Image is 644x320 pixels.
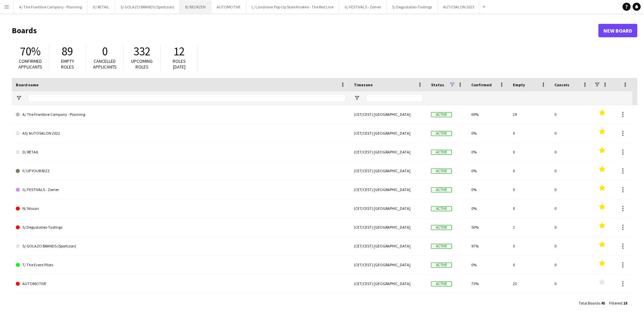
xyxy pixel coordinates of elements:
[467,218,509,236] div: 50%
[431,244,452,249] span: Active
[16,293,346,312] a: AUTOSALON 2023
[509,180,550,199] div: 0
[509,199,550,218] div: 0
[601,301,605,306] span: 45
[550,293,592,312] div: 0
[246,0,339,13] button: L/ Landrover Pop-Up Store Knokke - The Red Line
[115,0,180,13] button: S/ GOLAZO BRANDS (Sportizon)
[609,296,627,310] div: :
[16,199,346,218] a: N/ Nissan
[431,131,452,136] span: Active
[550,180,592,199] div: 0
[509,105,550,124] div: 29
[350,293,427,312] div: (CET/CEST) [GEOGRAPHIC_DATA]
[12,26,598,36] h1: Boards
[350,237,427,255] div: (CET/CEST) [GEOGRAPHIC_DATA]
[61,58,74,70] span: Empty roles
[16,180,346,199] a: G/ FESTIVALS - Zomer
[173,58,186,70] span: Roles [DATE]
[467,143,509,161] div: 0%
[550,237,592,255] div: 0
[467,237,509,255] div: 97%
[623,301,627,306] span: 18
[350,105,427,124] div: (CET/CEST) [GEOGRAPHIC_DATA]
[354,82,373,87] span: Timezone
[350,143,427,161] div: (CET/CEST) [GEOGRAPHIC_DATA]
[16,124,346,143] a: AS/ AUTOSALON 2022
[350,256,427,274] div: (CET/CEST) [GEOGRAPHIC_DATA]
[14,0,88,13] button: A/ The Frontline Company - Planning
[438,0,480,13] button: AUTOSALON 2023
[350,218,427,236] div: (CET/CEST) [GEOGRAPHIC_DATA]
[16,105,346,124] a: A/ The Frontline Company - Planning
[509,162,550,180] div: 0
[431,112,452,117] span: Active
[471,82,492,87] span: Confirmed
[509,143,550,161] div: 0
[133,44,151,59] span: 332
[20,44,41,59] span: 70%
[28,94,346,102] input: Board name Filter Input
[509,293,550,312] div: 0
[431,281,452,286] span: Active
[16,274,346,293] a: AUTOMOTIVE
[350,162,427,180] div: (CET/CEST) [GEOGRAPHIC_DATA]
[350,274,427,293] div: (CET/CEST) [GEOGRAPHIC_DATA]
[550,124,592,142] div: 0
[467,180,509,199] div: 0%
[131,58,153,70] span: Upcoming roles
[550,162,592,180] div: 0
[16,218,346,237] a: S/ Degustaties-Tastings
[609,301,622,306] span: Filtered
[350,199,427,218] div: (CET/CEST) [GEOGRAPHIC_DATA]
[102,44,108,59] span: 0
[509,274,550,293] div: 23
[180,0,211,13] button: B/ BEURZEN
[350,180,427,199] div: (CET/CEST) [GEOGRAPHIC_DATA]
[509,218,550,236] div: 1
[431,225,452,230] span: Active
[16,162,346,180] a: F/ UP YOUR BIZZ
[431,150,452,155] span: Active
[550,256,592,274] div: 0
[16,143,346,162] a: D/ RETAIL
[554,82,569,87] span: Cancels
[431,206,452,211] span: Active
[431,169,452,174] span: Active
[467,293,509,312] div: 0%
[579,296,605,310] div: :
[387,0,438,13] button: S/ Degustaties-Tastings
[467,256,509,274] div: 0%
[93,58,117,70] span: Cancelled applicants
[16,95,22,101] button: Open Filter Menu
[211,0,246,13] button: AUTOMOTIVE
[509,256,550,274] div: 0
[88,0,115,13] button: D/ RETAIL
[509,237,550,255] div: 0
[431,263,452,268] span: Active
[467,274,509,293] div: 75%
[467,199,509,218] div: 0%
[509,124,550,142] div: 0
[16,237,346,256] a: S/ GOLAZO BRANDS (Sportizon)
[467,105,509,124] div: 69%
[467,162,509,180] div: 0%
[350,124,427,142] div: (CET/CEST) [GEOGRAPHIC_DATA]
[354,95,360,101] button: Open Filter Menu
[550,274,592,293] div: 0
[550,105,592,124] div: 0
[16,82,39,87] span: Board name
[16,256,346,274] a: T/ The Event Pilots
[579,301,600,306] span: Total Boards
[339,0,387,13] button: G/ FESTIVALS - Zomer
[62,44,73,59] span: 89
[431,187,452,192] span: Active
[18,58,42,70] span: Confirmed applicants
[431,82,444,87] span: Status
[550,143,592,161] div: 0
[550,218,592,236] div: 0
[513,82,525,87] span: Empty
[467,124,509,142] div: 0%
[598,24,637,37] a: New Board
[173,44,185,59] span: 12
